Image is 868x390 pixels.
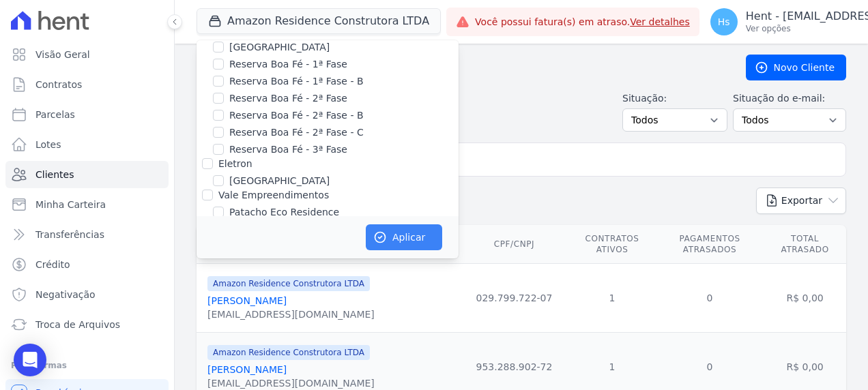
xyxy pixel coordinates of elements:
th: CPF/CNPJ [460,225,568,264]
th: Total Atrasado [764,225,846,264]
span: Negativação [35,288,96,301]
label: Reserva Boa Fé - 1ª Fase [229,57,347,72]
a: [PERSON_NAME] [207,295,287,306]
label: Eletron [218,158,252,169]
a: Transferências [5,221,169,248]
th: Pagamentos Atrasados [656,225,764,264]
a: Visão Geral [5,41,169,68]
a: Ver detalhes [630,16,690,27]
span: Você possui fatura(s) em atraso. [475,15,690,29]
td: 029.799.722-07 [460,264,568,333]
label: Patacho Eco Residence [229,205,339,220]
input: Buscar por nome, CPF ou e-mail [222,146,840,173]
a: [PERSON_NAME] [207,364,287,375]
label: [GEOGRAPHIC_DATA] [229,40,330,55]
span: Visão Geral [35,48,90,61]
div: [EMAIL_ADDRESS][DOMAIN_NAME] [207,376,375,390]
a: Parcelas [5,101,169,128]
button: Exportar [756,187,846,214]
button: Amazon Residence Construtora LTDA [197,8,441,34]
label: Situação do e-mail: [733,91,846,106]
td: 0 [656,264,764,333]
a: Crédito [5,251,169,278]
label: Situação: [622,91,727,106]
span: Hs [718,17,730,27]
span: Lotes [35,138,61,151]
span: Troca de Arquivos [35,318,120,331]
div: Open Intercom Messenger [14,344,46,376]
label: Reserva Boa Fé - 2ª Fase [229,91,347,106]
label: Reserva Boa Fé - 3ª Fase [229,142,347,157]
td: R$ 0,00 [764,264,846,333]
div: [EMAIL_ADDRESS][DOMAIN_NAME] [207,307,375,321]
label: Reserva Boa Fé - 2ª Fase - C [229,125,364,140]
th: Contratos Ativos [568,225,656,264]
label: [GEOGRAPHIC_DATA] [229,174,330,188]
label: Vale Empreendimentos [218,190,329,200]
label: Reserva Boa Fé - 2ª Fase - B [229,108,364,123]
a: Lotes [5,131,169,158]
span: Transferências [35,228,104,241]
a: Novo Cliente [746,55,846,80]
a: Clientes [5,161,169,188]
span: Parcelas [35,108,75,121]
span: Amazon Residence Construtora LTDA [207,345,370,360]
span: Amazon Residence Construtora LTDA [207,276,370,291]
a: Negativação [5,281,169,308]
td: 1 [568,264,656,333]
div: Plataformas [11,357,163,374]
span: Minha Carteira [35,198,106,211]
button: Aplicar [366,224,442,250]
h2: Clientes [197,55,724,80]
a: Contratos [5,71,169,98]
span: Contratos [35,78,82,91]
span: Clientes [35,168,74,181]
a: Troca de Arquivos [5,311,169,338]
span: Crédito [35,258,70,271]
a: Minha Carteira [5,191,169,218]
label: Reserva Boa Fé - 1ª Fase - B [229,74,364,89]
